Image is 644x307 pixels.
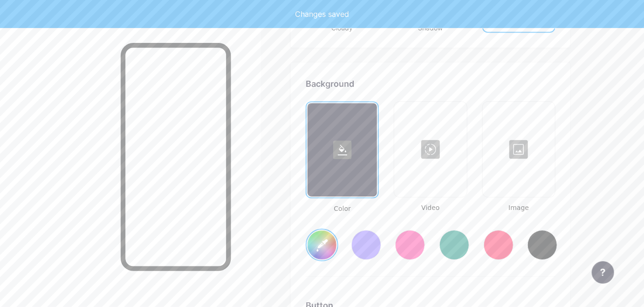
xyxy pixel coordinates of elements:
[306,204,379,214] span: Color
[482,203,555,213] span: Image
[394,203,467,213] span: Video
[295,8,349,20] div: Changes saved
[306,77,555,90] div: Background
